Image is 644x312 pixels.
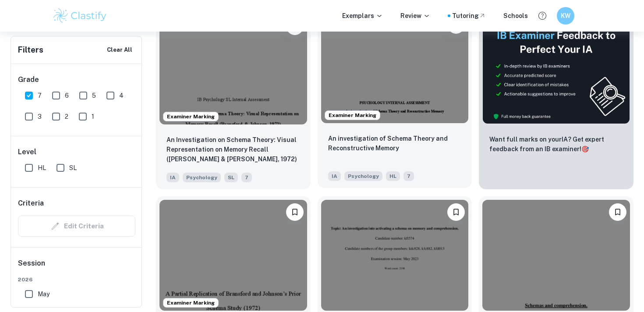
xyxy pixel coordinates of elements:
[535,8,550,23] button: Help and Feedback
[325,111,380,119] span: Examiner Marking
[38,289,50,299] span: May
[65,91,69,100] span: 6
[321,200,469,310] img: Psychology IA example thumbnail: An investigation into activating a schem
[38,91,42,100] span: 7
[159,14,307,124] img: Psychology IA example thumbnail: An Investigation on Schema Theory: Visua
[503,11,528,21] a: Schools
[18,74,135,85] h6: Grade
[65,112,68,121] span: 2
[18,216,135,237] div: Criteria filters are unavailable when searching by topic
[344,171,382,181] span: Psychology
[386,171,400,181] span: HL
[328,134,462,153] p: An investigation of Schema Theory and Reconstructive Memory
[400,11,430,21] p: Review
[447,203,465,221] button: Bookmark
[119,91,124,100] span: 4
[18,276,135,284] span: 2026
[286,203,304,221] button: Bookmark
[342,11,383,21] p: Exemplars
[18,198,44,209] h6: Criteria
[482,200,630,310] img: Psychology IA example thumbnail: An experiment on the effect of prior kno
[489,135,623,154] p: Want full marks on your IA ? Get expert feedback from an IB examiner!
[224,173,238,182] span: SL
[18,44,43,56] h6: Filters
[482,14,630,124] img: Thumbnail
[581,145,589,152] span: 🎯
[69,163,77,173] span: SL
[452,11,486,21] a: Tutoring
[321,13,469,123] img: Psychology IA example thumbnail: An investigation of Schema Theory and Re
[183,173,221,182] span: Psychology
[241,173,252,182] span: 7
[479,11,633,189] a: ThumbnailWant full marks on yourIA? Get expert feedback from an IB examiner!
[163,113,218,121] span: Examiner Marking
[52,7,108,25] img: Clastify logo
[92,91,96,100] span: 5
[328,171,341,181] span: IA
[403,171,414,181] span: 7
[18,147,135,157] h6: Level
[166,173,179,182] span: IA
[38,163,46,173] span: HL
[318,11,472,189] a: Examiner MarkingBookmarkAn investigation of Schema Theory and Reconstructive Memory IAPsychologyHL7
[163,299,218,307] span: Examiner Marking
[18,258,135,276] h6: Session
[105,43,134,57] button: Clear All
[561,11,571,21] h6: KW
[159,200,307,310] img: Psychology IA example thumbnail: A Partial Replication of Bransford and J
[92,112,94,121] span: 1
[609,203,626,221] button: Bookmark
[557,7,574,25] button: KW
[166,135,300,164] p: An Investigation on Schema Theory: Visual Representation on Memory Recall (Bransford & Johnson, 1...
[38,112,42,121] span: 3
[156,11,311,189] a: Examiner MarkingBookmarkAn Investigation on Schema Theory: Visual Representation on Memory Recall...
